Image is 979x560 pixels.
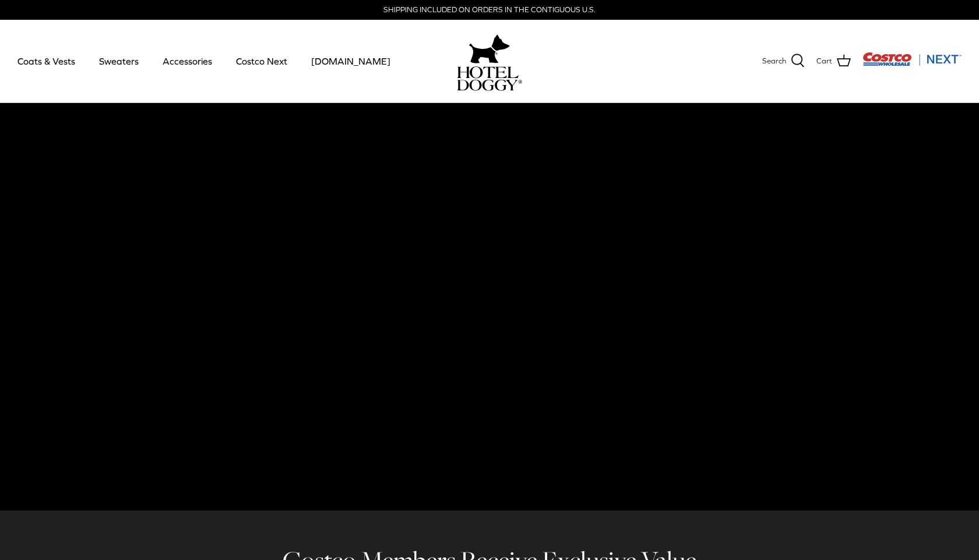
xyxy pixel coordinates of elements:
a: Coats & Vests [7,41,86,81]
a: Accessories [152,41,223,81]
img: Costco Next [862,52,962,66]
a: hoteldoggy.com hoteldoggycom [457,31,522,91]
a: Sweaters [89,41,149,81]
a: Costco Next [226,41,298,81]
a: [DOMAIN_NAME] [301,41,401,81]
a: Visit Costco Next [862,59,962,68]
img: hoteldoggycom [457,66,522,91]
a: Search [762,54,805,69]
a: Cart [816,54,851,69]
img: hoteldoggy.com [469,31,510,66]
span: Search [762,55,786,68]
span: Cart [816,55,832,68]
